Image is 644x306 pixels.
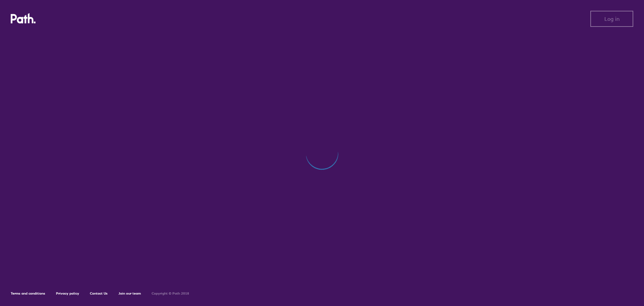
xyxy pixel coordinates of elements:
[590,11,633,27] button: Log in
[152,292,189,296] h6: Copyright © Path 2018
[118,291,141,296] a: Join our team
[90,291,108,296] a: Contact Us
[11,291,45,296] a: Terms and conditions
[604,16,620,22] span: Log in
[56,291,79,296] a: Privacy policy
